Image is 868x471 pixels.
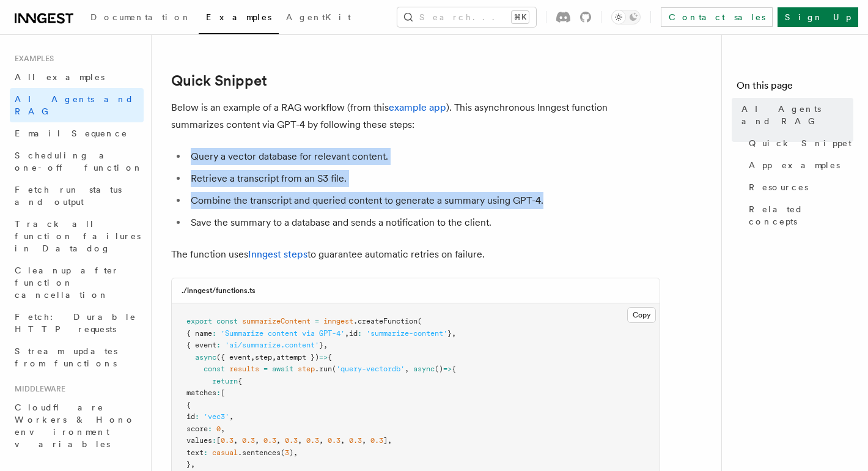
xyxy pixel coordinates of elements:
span: Quick Snippet [749,137,851,149]
span: await [272,365,293,373]
h4: On this page [737,78,853,98]
span: casual [212,448,238,457]
span: 0.3 [328,436,340,445]
span: { name [186,329,212,338]
span: [ [216,436,221,445]
span: attempt }) [276,353,319,362]
span: { [328,353,332,362]
h3: ./inngest/functions.ts [182,286,256,295]
span: Fetch: Durable HTTP requests [15,312,136,334]
a: Quick Snippet [744,132,853,154]
span: summarizeContent [242,317,311,325]
a: Fetch: Durable HTTP requests [10,306,144,340]
span: 0.3 [349,436,362,445]
span: values [186,436,212,445]
span: => [443,365,452,373]
span: export [186,317,212,325]
span: , [272,353,276,362]
span: .createFunction [353,317,417,325]
a: Related concepts [744,198,853,232]
span: id [349,329,358,338]
span: , [293,448,298,457]
span: , [255,436,259,445]
span: Scheduling a one-off function [15,150,143,172]
span: : [216,341,221,349]
kbd: ⌘K [512,11,529,23]
span: Examples [10,54,54,64]
span: matches [186,388,216,397]
a: Stream updates from functions [10,340,144,374]
span: step [298,365,315,373]
span: Examples [206,12,271,22]
span: 0.3 [263,436,276,445]
li: Combine the transcript and queried content to generate a summary using GPT-4. [187,192,660,209]
span: 'summarize-content' [366,329,447,338]
span: Cleanup after function cancellation [15,265,119,300]
span: async [413,365,435,373]
span: Stream updates from functions [15,346,117,368]
span: Documentation [90,12,191,22]
span: { [238,377,242,385]
span: => [319,353,328,362]
a: Fetch run status and output [10,179,144,213]
span: = [263,365,268,373]
button: Toggle dark mode [611,10,641,24]
span: 0.3 [306,436,319,445]
a: Track all function failures in Datadog [10,213,144,259]
a: Contact sales [661,7,773,27]
span: , [319,436,323,445]
span: 0 [216,425,221,433]
span: const [204,365,225,373]
span: Fetch run status and output [15,185,122,207]
span: const [216,317,238,325]
span: : [358,329,362,338]
span: () [435,365,443,373]
a: App examples [744,154,853,176]
span: score [186,425,208,433]
span: return [212,377,238,385]
span: ({ event [216,353,251,362]
span: , [452,329,456,338]
a: Cloudflare Workers & Hono environment variables [10,396,144,455]
span: , [221,425,225,433]
span: , [276,436,281,445]
li: Query a vector database for relevant content. [187,148,660,165]
span: 'ai/summarize.content' [225,341,319,349]
span: async [195,353,216,362]
span: , [340,436,345,445]
span: , [345,329,349,338]
a: Cleanup after function cancellation [10,259,144,306]
span: 0.3 [285,436,298,445]
a: Resources [744,176,853,198]
span: , [362,436,366,445]
span: , [191,460,195,469]
span: All examples [15,72,105,82]
span: 'vec3' [204,412,229,421]
span: { event [186,341,216,349]
span: , [229,412,234,421]
span: = [315,317,319,325]
span: : [216,388,221,397]
a: example app [389,102,446,113]
a: AI Agents and RAG [737,98,853,132]
span: : [208,425,212,433]
span: } [447,329,452,338]
span: AI Agents and RAG [741,103,853,127]
span: AgentKit [286,12,351,22]
span: App examples [749,159,840,171]
span: 'query-vectordb' [336,365,405,373]
a: Scheduling a one-off function [10,144,144,179]
button: Copy [627,307,656,323]
span: step [255,353,272,362]
span: .run [315,365,332,373]
span: , [298,436,302,445]
span: Track all function failures in Datadog [15,219,141,253]
span: inngest [323,317,353,325]
span: { [452,365,456,373]
p: The function uses to guarantee automatic retries on failure. [171,246,660,263]
span: Cloudflare Workers & Hono environment variables [15,402,135,449]
span: AI Agents and RAG [15,94,134,116]
span: , [234,436,238,445]
a: Email Sequence [10,122,144,144]
span: 0.3 [242,436,255,445]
